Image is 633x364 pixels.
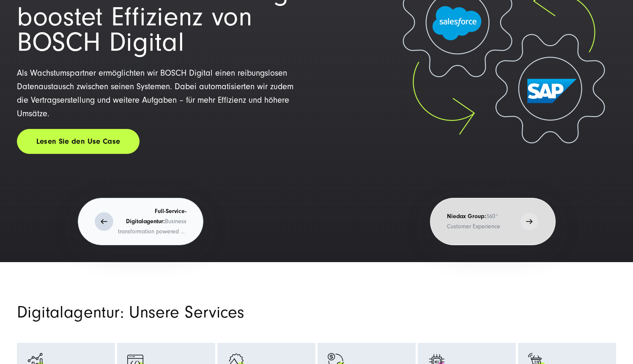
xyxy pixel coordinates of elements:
strong: Niedax Group: [447,213,486,220]
a: Lesen Sie den Use Case [17,129,140,154]
p: Business transformation powered by digital innovation [118,206,186,237]
p: Als Wachstumspartner ermöglichten wir BOSCH Digital einen reibungslosen Datenaustausch zwischen s... [17,66,304,120]
p: 360° Customer Experience [447,211,516,232]
strong: Full-Service-Digitalagentur: [126,208,186,225]
button: Niedax Group:360° Customer Experience [430,198,556,245]
h2: Digitalagentur: Unsere Services [17,304,419,320]
button: Full-Service-Digitalagentur:Business transformation powered by digital innovation [78,198,203,245]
